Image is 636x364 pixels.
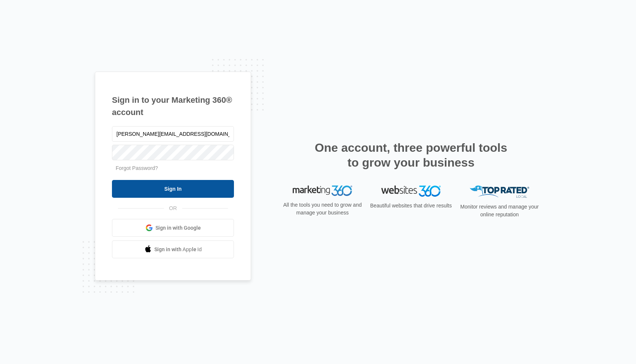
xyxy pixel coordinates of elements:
[293,186,352,196] img: Marketing 360
[458,203,541,219] p: Monitor reviews and manage your online reputation
[312,140,510,170] h2: One account, three powerful tools to grow your business
[112,180,234,198] input: Sign In
[116,165,158,171] a: Forgot Password?
[281,201,364,217] p: All the tools you need to grow and manage your business
[112,219,234,237] a: Sign in with Google
[154,246,202,253] span: Sign in with Apple Id
[112,126,234,142] input: Email
[470,186,529,198] img: Top Rated Local
[112,94,234,118] h1: Sign in to your Marketing 360® account
[155,224,201,232] span: Sign in with Google
[369,202,453,210] p: Beautiful websites that drive results
[112,240,234,258] a: Sign in with Apple Id
[164,204,182,212] span: OR
[381,186,441,196] img: Websites 360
